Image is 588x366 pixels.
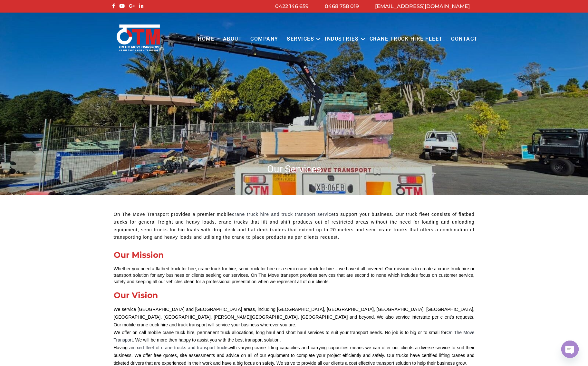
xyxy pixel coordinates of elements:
a: crane truck hire and truck transport service [232,212,334,217]
div: Our Mission [114,251,475,259]
p: On The Move Transport provides a premier mobile to support your business. Our truck fleet consist... [114,211,475,241]
a: Contact [447,30,482,48]
a: mixed fleet of crane trucks and transport trucks [132,345,228,350]
a: On The Move Transport [114,330,475,343]
a: COMPANY [246,30,283,48]
a: 0422 146 659 [275,3,309,9]
a: About [218,30,246,48]
a: Industries [321,30,363,48]
a: Services [283,30,318,48]
div: Whether you need a flatbed truck for hire, crane truck for hire, semi truck for hire or a semi cr... [114,265,475,285]
a: 0468 758 019 [325,3,359,9]
a: Home [194,30,218,48]
div: Our Vision [114,291,475,299]
a: Crane Truck Hire Fleet [365,30,447,48]
p: We service [GEOGRAPHIC_DATA] and [GEOGRAPHIC_DATA] areas, including [GEOGRAPHIC_DATA], [GEOGRAPHI... [114,306,475,329]
img: Otmtransport [115,24,161,52]
a: [EMAIL_ADDRESS][DOMAIN_NAME] [375,3,470,9]
p: ​We offer on call mobile crane truck hire, permanent truck allocations, long haul and short haul ... [114,329,475,344]
h1: Our Services [111,163,478,175]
